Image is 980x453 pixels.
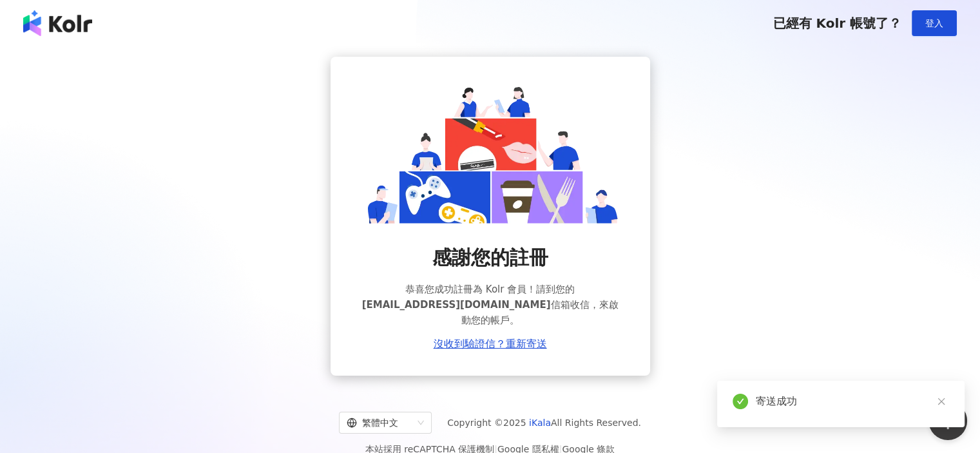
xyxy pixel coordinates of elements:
span: 登入 [925,18,943,28]
a: iKala [529,418,551,428]
span: check-circle [733,394,748,409]
span: close [937,397,946,406]
a: 沒收到驗證信？重新寄送 [434,338,547,350]
span: 已經有 Kolr 帳號了？ [773,15,901,31]
div: 繁體中文 [347,412,412,433]
button: 登入 [912,10,957,36]
span: 恭喜您成功註冊為 Kolr 會員！請到您的 信箱收信，來啟動您的帳戶。 [361,282,619,328]
span: [EMAIL_ADDRESS][DOMAIN_NAME] [362,299,551,311]
img: register success [361,82,619,224]
span: 感謝您的註冊 [432,244,548,271]
span: Copyright © 2025 All Rights Reserved. [447,415,641,430]
img: logo [23,10,92,36]
div: 寄送成功 [756,394,949,409]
